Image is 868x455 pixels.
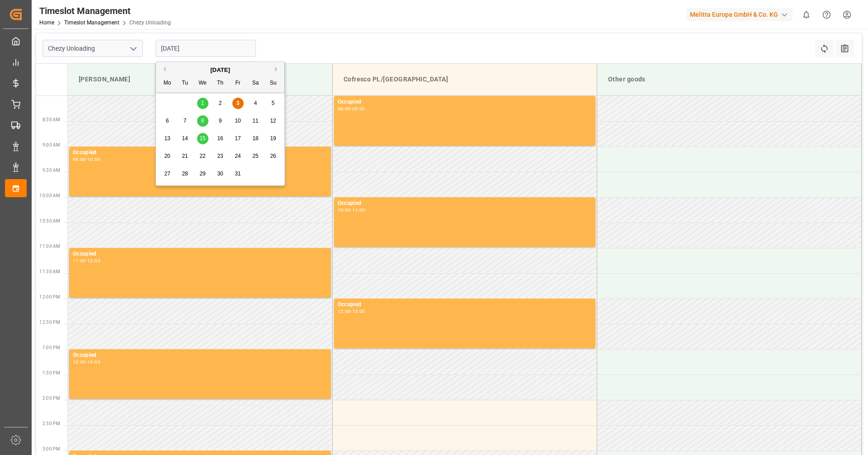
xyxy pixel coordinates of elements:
[39,193,60,198] span: 10:00 AM
[199,171,205,177] span: 29
[162,78,173,89] div: Mo
[42,117,60,122] span: 8:30 AM
[42,370,60,375] span: 1:30 PM
[338,309,351,313] div: 12:00
[179,78,191,89] div: Tu
[197,168,208,180] div: Choose Wednesday, October 29th, 2025
[87,259,100,263] div: 12:00
[162,133,173,144] div: Choose Monday, October 13th, 2025
[39,320,60,325] span: 12:30 PM
[235,135,241,142] span: 17
[215,151,226,162] div: Choose Thursday, October 23rd, 2025
[268,151,279,162] div: Choose Sunday, October 26th, 2025
[201,118,204,124] span: 8
[252,153,258,159] span: 25
[197,98,208,109] div: Choose Wednesday, October 1st, 2025
[232,78,244,89] div: Fr
[156,40,256,57] input: DD-MM-YYYY
[232,151,244,162] div: Choose Friday, October 24th, 2025
[338,98,592,107] div: Occupied
[182,171,188,177] span: 28
[39,269,60,274] span: 11:30 AM
[215,98,226,109] div: Choose Thursday, October 2nd, 2025
[42,345,60,350] span: 1:00 PM
[201,100,204,106] span: 1
[162,115,173,127] div: Choose Monday, October 6th, 2025
[236,100,240,106] span: 3
[39,244,60,249] span: 11:00 AM
[64,19,119,26] a: Timeslot Management
[350,107,352,111] div: -
[86,157,87,161] div: -
[250,133,261,144] div: Choose Saturday, October 18th, 2025
[182,153,188,159] span: 21
[156,66,284,75] div: [DATE]
[199,135,205,142] span: 15
[197,115,208,127] div: Choose Wednesday, October 8th, 2025
[796,5,816,25] button: show 0 new notifications
[87,157,100,161] div: 10:00
[75,71,325,88] div: [PERSON_NAME]
[42,446,60,451] span: 3:00 PM
[270,135,276,142] span: 19
[232,168,244,180] div: Choose Friday, October 31st, 2025
[686,8,793,21] div: Melitta Europa GmbH & Co. KG
[338,107,351,111] div: 08:00
[352,107,365,111] div: 09:00
[215,78,226,89] div: Th
[268,78,279,89] div: Su
[219,100,222,106] span: 2
[217,171,223,177] span: 30
[42,40,143,57] input: Type to search/select
[816,5,837,25] button: Help Center
[350,309,352,313] div: -
[197,133,208,144] div: Choose Wednesday, October 15th, 2025
[73,259,86,263] div: 11:00
[272,100,275,106] span: 5
[275,66,280,72] button: Next Month
[39,4,171,18] div: Timeslot Management
[164,135,170,142] span: 13
[235,153,241,159] span: 24
[235,118,241,124] span: 10
[199,153,205,159] span: 22
[126,42,140,56] button: open menu
[179,133,191,144] div: Choose Tuesday, October 14th, 2025
[39,19,54,26] a: Home
[215,133,226,144] div: Choose Thursday, October 16th, 2025
[232,98,244,109] div: Choose Friday, October 3rd, 2025
[250,78,261,89] div: Sa
[42,168,60,173] span: 9:30 AM
[268,133,279,144] div: Choose Sunday, October 19th, 2025
[352,309,365,313] div: 13:00
[268,115,279,127] div: Choose Sunday, October 12th, 2025
[164,153,170,159] span: 20
[217,135,223,142] span: 16
[235,171,241,177] span: 31
[252,135,258,142] span: 18
[250,115,261,127] div: Choose Saturday, October 11th, 2025
[352,208,365,212] div: 11:00
[340,71,590,88] div: Cofresco PL/[GEOGRAPHIC_DATA]
[179,168,191,180] div: Choose Tuesday, October 28th, 2025
[39,294,60,299] span: 12:00 PM
[254,100,257,106] span: 4
[350,208,352,212] div: -
[39,218,60,223] span: 10:30 AM
[42,396,60,401] span: 2:00 PM
[197,78,208,89] div: We
[252,118,258,124] span: 11
[160,66,166,72] button: Previous Month
[164,171,170,177] span: 27
[86,259,87,263] div: -
[42,421,60,426] span: 2:30 PM
[232,115,244,127] div: Choose Friday, October 10th, 2025
[338,300,592,309] div: Occupied
[250,98,261,109] div: Choose Saturday, October 4th, 2025
[270,118,276,124] span: 12
[338,208,351,212] div: 10:00
[162,151,173,162] div: Choose Monday, October 20th, 2025
[73,250,327,259] div: Occupied
[184,118,187,124] span: 7
[42,142,60,147] span: 9:00 AM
